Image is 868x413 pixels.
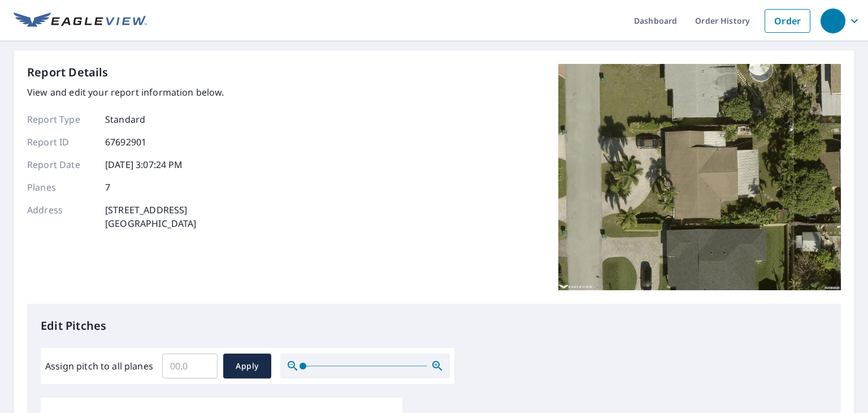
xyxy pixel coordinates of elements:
p: [STREET_ADDRESS] [GEOGRAPHIC_DATA] [105,203,197,230]
p: Edit Pitches [41,317,827,334]
p: Report Details [27,64,108,81]
input: 00.0 [162,350,218,382]
p: Address [27,203,95,230]
span: Apply [232,359,262,373]
p: View and edit your report information below. [27,85,224,99]
p: [DATE] 3:07:24 PM [105,158,183,171]
label: Assign pitch to all planes [45,359,153,373]
p: 7 [105,180,110,194]
p: Planes [27,180,95,194]
img: EV Logo [14,12,147,29]
a: Order [765,9,810,33]
button: Apply [223,354,271,378]
p: Report Date [27,158,95,171]
p: 67692901 [105,135,146,149]
img: Top image [558,64,841,290]
p: Report ID [27,135,95,149]
p: Report Type [27,113,95,126]
p: Standard [105,113,145,126]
